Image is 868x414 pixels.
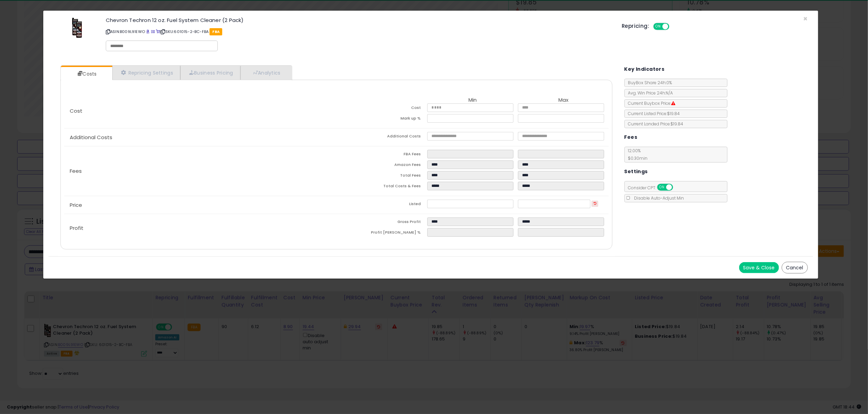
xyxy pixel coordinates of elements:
[337,132,427,143] td: Additional Costs
[427,97,518,103] th: Min
[156,29,160,34] a: Your listing only
[61,67,112,81] a: Costs
[337,103,427,114] td: Cost
[210,28,222,35] span: FBA
[631,195,684,201] span: Disable Auto-Adjust Min
[337,114,427,125] td: Mark up %
[625,148,648,161] span: 12.00 %
[624,167,648,176] h5: Settings
[337,217,427,228] td: Gross Profit
[624,65,665,74] h5: Key Indicators
[151,29,155,34] a: All offer listings
[240,66,291,80] a: Analytics
[337,160,427,171] td: Amazon Fees
[658,184,666,190] span: ON
[337,150,427,160] td: FBA Fees
[622,23,649,29] h5: Repricing:
[337,171,427,182] td: Total Fees
[337,182,427,192] td: Total Costs & Fees
[625,111,680,116] span: Current Listed Price: $19.84
[518,97,609,103] th: Max
[782,262,808,273] button: Cancel
[668,24,679,30] span: OFF
[625,185,682,191] span: Consider CPT:
[625,121,684,127] span: Current Landed Price: $19.84
[64,225,336,231] p: Profit
[337,228,427,239] td: Profit [PERSON_NAME] %
[180,66,240,80] a: Business Pricing
[625,155,648,161] span: $0.30 min
[64,108,336,114] p: Cost
[654,24,663,30] span: ON
[624,133,638,142] h5: Fees
[672,101,676,105] i: Suppressed Buy Box
[146,29,150,34] a: BuyBox page
[64,168,336,174] p: Fees
[625,90,673,96] span: Avg. Win Price 24h: N/A
[803,14,808,24] span: ×
[337,200,427,210] td: Listed
[64,135,336,140] p: Additional Costs
[106,26,611,37] p: ASIN: B009L91EWO | SKU: 601015-2-BC-FBA
[625,80,672,86] span: BuyBox Share 24h: 0%
[106,18,611,23] h3: Chevron Techron 12 oz. Fuel System Cleaner (2 Pack)
[112,66,180,80] a: Repricing Settings
[72,18,82,38] img: 51I2GiHMgDL._SL60_.jpg
[625,100,676,106] span: Current Buybox Price:
[739,262,779,273] button: Save & Close
[64,202,336,208] p: Price
[672,184,683,190] span: OFF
